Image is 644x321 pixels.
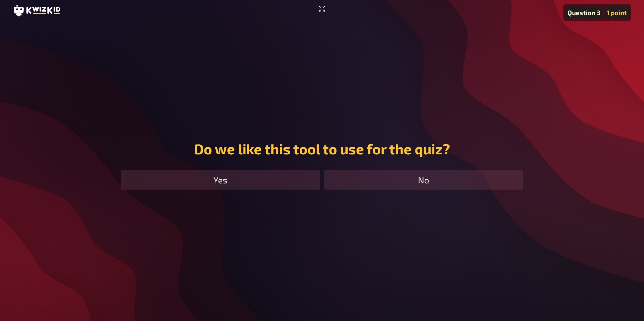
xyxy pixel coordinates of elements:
h1: Do we like this tool to use for the quiz? [17,140,627,157]
div: Question 3 [565,6,603,19]
button: Enter Fullscreen [317,4,327,13]
div: Yes [121,170,320,190]
div: No [324,170,523,190]
div: 1 point [605,6,629,19]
